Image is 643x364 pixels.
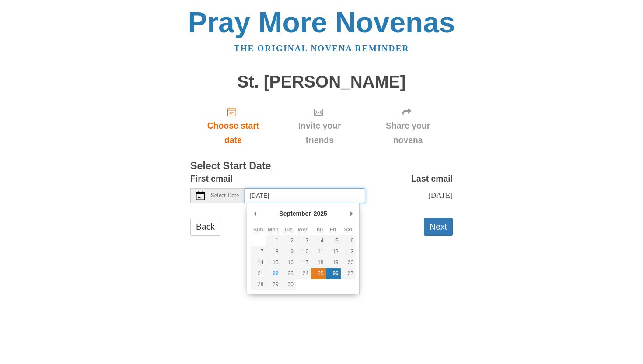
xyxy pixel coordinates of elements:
a: Choose start date [190,100,276,152]
button: 3 [296,235,311,246]
div: Click "Next" to confirm your start date first. [363,100,453,152]
button: 7 [251,246,266,257]
a: Pray More Novenas [188,6,455,38]
button: 1 [266,235,280,246]
button: 11 [311,246,325,257]
button: 27 [341,268,356,279]
button: 9 [281,246,296,257]
button: 5 [326,235,341,246]
div: Click "Next" to confirm your start date first. [276,100,363,152]
button: 2 [281,235,296,246]
a: Back [190,218,220,236]
button: Next Month [347,207,356,220]
abbr: Friday [330,227,336,233]
button: 17 [296,257,311,268]
abbr: Saturday [344,227,353,233]
abbr: Tuesday [284,227,293,233]
span: Choose start date [199,119,267,147]
button: 23 [281,268,296,279]
h3: Select Start Date [190,161,453,172]
button: 6 [341,235,356,246]
span: Select Date [211,192,239,199]
abbr: Wednesday [298,227,309,233]
span: [DATE] [428,191,453,199]
div: September [278,207,312,220]
button: 8 [266,246,280,257]
button: 14 [251,257,266,268]
button: 20 [341,257,356,268]
button: 26 [326,268,341,279]
span: Share your novena [372,119,444,147]
h1: St. [PERSON_NAME] [190,73,453,91]
button: 24 [296,268,311,279]
button: 22 [266,268,280,279]
abbr: Thursday [313,227,323,233]
button: 19 [326,257,341,268]
input: Use the arrow keys to pick a date [245,188,365,203]
button: 29 [266,279,280,290]
button: 12 [326,246,341,257]
button: 15 [266,257,280,268]
label: First email [190,171,233,186]
abbr: Monday [268,227,279,233]
button: 21 [251,268,266,279]
button: 10 [296,246,311,257]
label: Last email [411,171,453,186]
button: 25 [311,268,325,279]
button: 28 [251,279,266,290]
span: Invite your friends [285,119,354,147]
div: 2025 [312,207,328,220]
button: 13 [341,246,356,257]
button: 30 [281,279,296,290]
button: 4 [311,235,325,246]
button: Next [424,218,453,236]
a: The original novena reminder [234,44,409,53]
button: Previous Month [251,207,259,220]
button: 18 [311,257,325,268]
button: 16 [281,257,296,268]
abbr: Sunday [253,227,263,233]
